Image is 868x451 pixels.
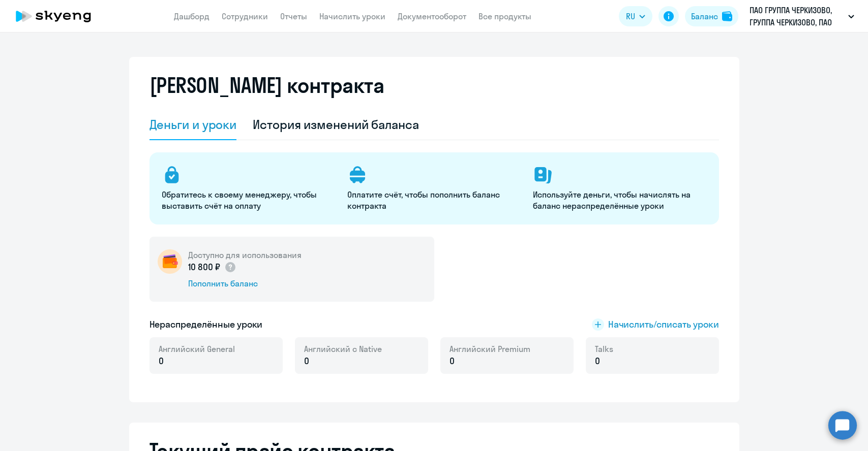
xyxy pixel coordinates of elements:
a: Дашборд [174,11,209,21]
a: Начислить уроки [319,11,385,21]
p: Оплатите счёт, чтобы пополнить баланс контракта [347,189,521,211]
a: Сотрудники [222,11,268,21]
div: История изменений баланса [253,116,419,133]
span: RU [626,10,635,22]
span: Начислить/списать уроки [608,318,719,331]
span: 0 [159,355,164,368]
img: balance [722,11,732,21]
img: wallet-circle.png [158,249,182,274]
span: 0 [450,355,455,368]
a: Все продукты [478,11,531,21]
p: Используйте деньги, чтобы начислять на баланс нераспределённые уроки [533,189,706,211]
button: RU [619,6,652,26]
h2: [PERSON_NAME] контракта [149,73,384,98]
span: 0 [595,355,600,368]
span: Английский с Native [304,343,382,355]
p: 10 800 ₽ [188,261,237,274]
div: Деньги и уроки [149,116,237,133]
span: Английский General [159,343,235,355]
p: ПАО ГРУППА ЧЕРКИЗОВО, ГРУППА ЧЕРКИЗОВО, ПАО [750,4,844,28]
button: ПАО ГРУППА ЧЕРКИЗОВО, ГРУППА ЧЕРКИЗОВО, ПАО [744,4,859,28]
h5: Доступно для использования [188,249,302,261]
span: 0 [304,355,309,368]
p: Обратитесь к своему менеджеру, чтобы выставить счёт на оплату [162,189,335,211]
button: Балансbalance [685,6,738,26]
a: Документооборот [398,11,466,21]
div: Пополнить баланс [188,278,302,289]
span: Talks [595,343,613,355]
div: Баланс [691,10,718,22]
h5: Нераспределённые уроки [149,318,263,331]
a: Отчеты [280,11,307,21]
span: Английский Premium [450,343,530,355]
